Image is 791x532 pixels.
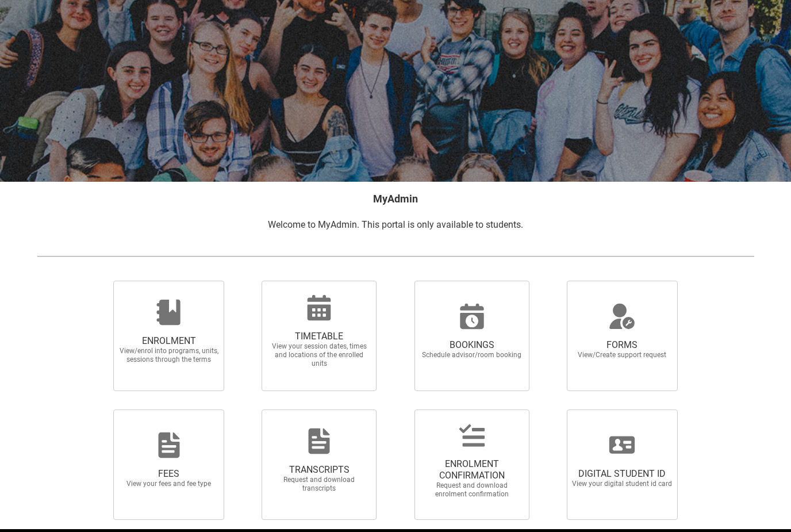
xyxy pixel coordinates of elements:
span: Welcome to MyAdmin. This portal is only available to students. [268,219,523,230]
span: DIGITAL STUDENT ID [571,468,673,480]
span: TRANSCRIPTS [268,464,370,476]
span: BOOKINGS [421,339,523,351]
span: View/enrol into programs, units, sessions through the terms [118,347,220,364]
span: View your fees and fee type [118,480,220,488]
span: FORMS [571,339,673,351]
span: Request and download transcripts [268,476,370,493]
span: View/Create support request [571,351,673,359]
span: View your digital student id card [571,480,673,488]
span: FEES [118,468,220,480]
span: View your session dates, times and locations of the enrolled units [268,342,370,368]
span: Request and download enrolment confirmation [421,481,523,499]
h2: MyAdmin [37,191,754,206]
span: ENROLMENT CONFIRMATION [421,458,523,481]
span: TIMETABLE [268,331,370,342]
span: ENROLMENT [118,335,220,347]
span: Schedule advisor/room booking [421,351,523,359]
